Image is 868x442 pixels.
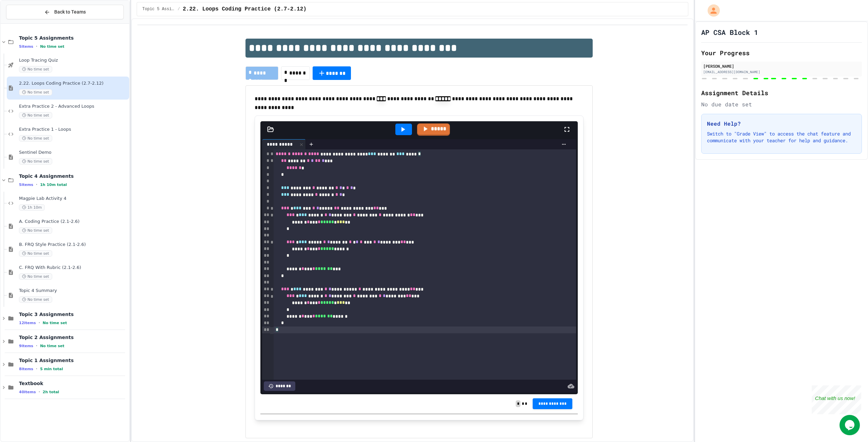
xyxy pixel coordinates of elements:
span: Textbook [19,380,128,386]
span: • [36,182,37,187]
span: Topic 4 Summary [19,288,128,294]
span: 12 items [19,321,36,325]
span: • [39,320,40,325]
span: Topic 5 Assignments [19,35,128,41]
span: 9 items [19,344,33,348]
span: 8 items [19,367,33,371]
span: No time set [19,158,52,165]
span: 5 items [19,183,33,187]
span: 5 items [19,44,33,49]
span: 5 min total [40,367,63,371]
span: Topic 3 Assignments [19,311,128,317]
span: No time set [19,89,52,96]
iframe: chat widget [840,415,861,435]
span: 1h 10m total [40,183,67,187]
span: No time set [19,227,52,234]
span: No time set [19,250,52,257]
span: • [36,343,37,349]
span: No time set [19,66,52,72]
span: Sentinel Demo [19,150,128,155]
span: No time set [19,296,52,303]
span: Extra Practice 1 - Loops [19,127,128,132]
span: A. Coding Practice (2.1-2.6) [19,219,128,225]
span: Extra Practice 2 - Advanced Loops [19,104,128,109]
h2: Assignment Details [701,88,862,98]
span: No time set [40,44,64,49]
iframe: chat widget [812,385,861,414]
span: No time set [19,112,52,119]
span: • [36,44,37,49]
span: 1h 10m [19,204,45,211]
span: No time set [19,273,52,280]
span: Topic 1 Assignments [19,357,128,363]
span: Topic 2 Assignments [19,334,128,340]
h2: Your Progress [701,48,862,58]
span: / [178,6,180,12]
span: 2.22. Loops Coding Practice (2.7-2.12) [183,5,307,13]
div: My Account [701,3,722,18]
span: No time set [40,344,64,348]
span: Loop Tracing Quiz [19,58,128,63]
span: • [36,366,37,372]
h3: Need Help? [707,120,856,128]
div: No due date set [701,100,862,108]
h1: AP CSA Block 1 [701,27,758,37]
span: B. FRQ Style Practice (2.1-2.6) [19,242,128,248]
span: C. FRQ With Rubric (2.1-2.6) [19,265,128,271]
span: No time set [43,321,67,325]
span: 40 items [19,390,36,394]
span: Back to Teams [54,8,86,16]
span: Topic 4 Assignments [19,173,128,179]
div: [EMAIL_ADDRESS][DOMAIN_NAME] [703,69,860,75]
div: [PERSON_NAME] [703,63,860,69]
span: 2h total [43,390,59,394]
span: 2.22. Loops Coding Practice (2.7-2.12) [19,81,128,86]
span: Topic 5 Assignments [142,6,175,12]
p: Switch to "Grade View" to access the chat feature and communicate with your teacher for help and ... [707,130,856,144]
span: • [39,389,40,395]
span: Magpie Lab Activity 4 [19,196,128,202]
span: No time set [19,135,52,142]
button: Back to Teams [6,5,124,19]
